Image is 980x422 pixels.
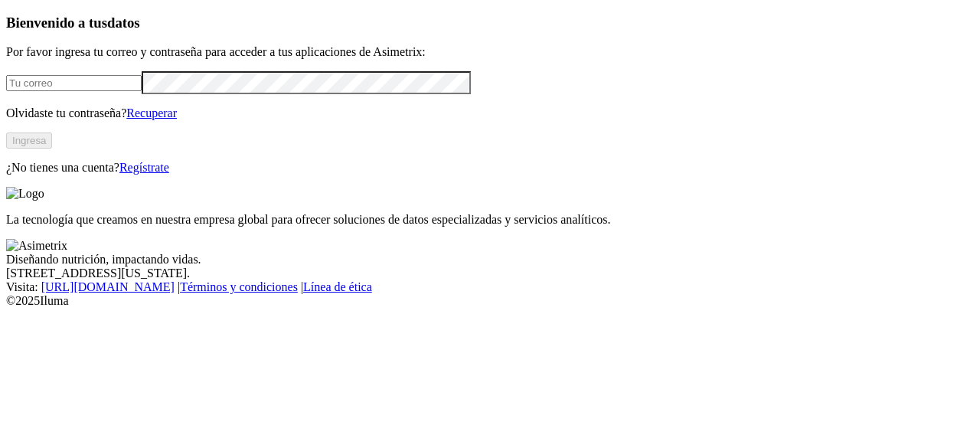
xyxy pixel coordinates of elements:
div: Diseñando nutrición, impactando vidas. [6,253,974,267]
p: Olvidaste tu contraseña? [6,106,974,120]
img: Asimetrix [6,239,67,253]
div: Visita : | | [6,280,974,294]
a: Línea de ética [303,280,372,293]
div: © 2025 Iluma [6,294,974,308]
p: ¿No tienes una cuenta? [6,161,974,175]
a: Recuperar [126,106,177,119]
div: [STREET_ADDRESS][US_STATE]. [6,267,974,280]
h3: Bienvenido a tus [6,15,974,31]
img: Logo [6,187,44,201]
a: [URL][DOMAIN_NAME] [41,280,175,293]
button: Ingresa [6,132,52,149]
a: Términos y condiciones [180,280,298,293]
span: datos [107,15,140,31]
a: Regístrate [119,161,169,174]
input: Tu correo [6,75,142,91]
p: Por favor ingresa tu correo y contraseña para acceder a tus aplicaciones de Asimetrix: [6,45,974,59]
p: La tecnología que creamos en nuestra empresa global para ofrecer soluciones de datos especializad... [6,213,974,227]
